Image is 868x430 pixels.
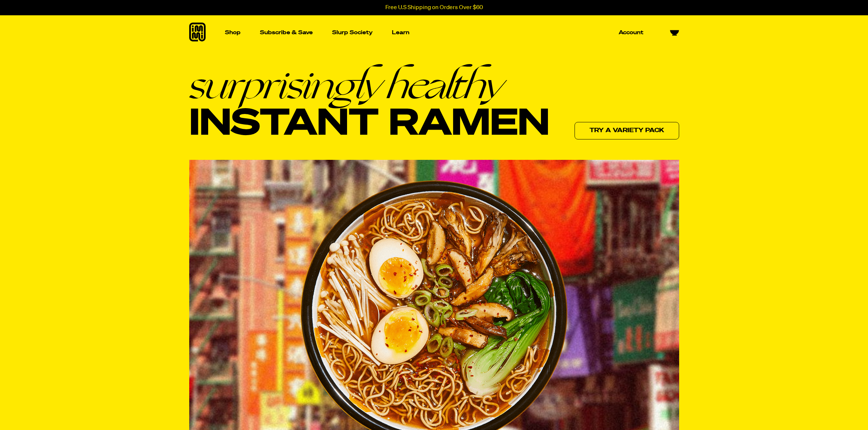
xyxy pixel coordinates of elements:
p: Learn [392,30,409,35]
a: Subscribe & Save [257,27,316,38]
a: Shop [222,15,244,50]
nav: Main navigation [222,15,646,50]
p: Subscribe & Save [260,30,313,35]
p: Shop [225,30,241,35]
a: Learn [389,15,412,50]
p: Account [619,30,643,35]
a: Try a variety pack [575,122,679,139]
a: Account [616,27,646,38]
p: Free U.S Shipping on Orders Over $60 [385,4,483,11]
p: Slurp Society [332,30,373,35]
a: Slurp Society [329,27,375,38]
em: surprisingly healthy [189,64,549,104]
h1: Instant Ramen [189,64,549,145]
